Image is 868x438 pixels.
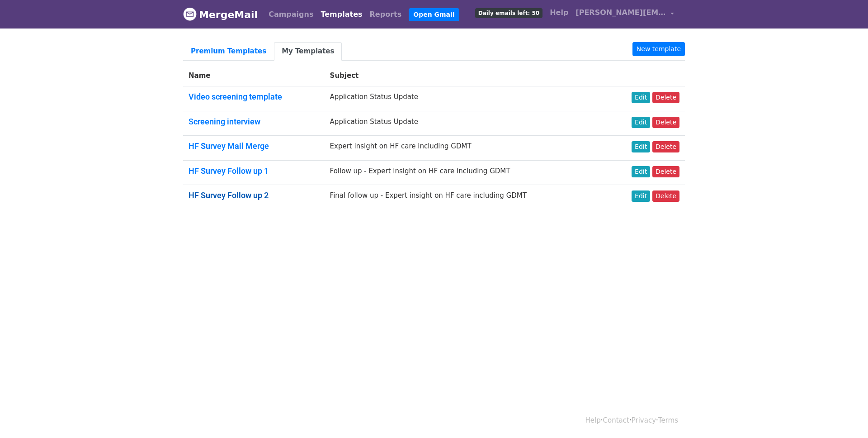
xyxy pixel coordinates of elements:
[183,42,274,61] a: Premium Templates
[603,416,629,424] a: Contact
[652,92,679,103] a: Delete
[325,111,606,136] td: Application Status Update
[572,4,678,25] a: [PERSON_NAME][EMAIL_ADDRESS][PERSON_NAME][DOMAIN_NAME]
[183,65,325,86] th: Name
[652,190,679,202] a: Delete
[632,117,650,128] a: Edit
[632,141,650,152] a: Edit
[632,190,650,202] a: Edit
[366,5,406,24] a: Reports
[585,416,601,424] a: Help
[189,92,282,101] a: Video screening template
[325,160,606,185] td: Follow up - Expert insight on HF care including GDMT
[189,166,269,176] a: HF Survey Follow up 1
[632,166,650,177] a: Edit
[658,416,678,424] a: Terms
[652,166,679,177] a: Delete
[632,92,650,103] a: Edit
[183,5,258,24] a: MergeMail
[317,5,366,24] a: Templates
[409,8,459,21] a: Open Gmail
[652,141,679,152] a: Delete
[325,65,606,86] th: Subject
[475,8,542,18] span: Daily emails left: 50
[325,136,606,161] td: Expert insight on HF care including GDMT
[823,395,868,438] iframe: Chat Widget
[632,42,685,56] a: New template
[274,42,342,61] a: My Templates
[189,117,260,126] a: Screening interview
[189,190,269,200] a: HF Survey Follow up 2
[189,141,269,151] a: HF Survey Mail Merge
[576,7,666,18] span: [PERSON_NAME][EMAIL_ADDRESS][PERSON_NAME][DOMAIN_NAME]
[632,416,656,424] a: Privacy
[183,7,197,21] img: MergeMail logo
[265,5,317,24] a: Campaigns
[652,117,679,128] a: Delete
[325,185,606,209] td: Final follow up - Expert insight on HF care including GDMT
[325,86,606,111] td: Application Status Update
[546,4,572,22] a: Help
[472,4,546,22] a: Daily emails left: 50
